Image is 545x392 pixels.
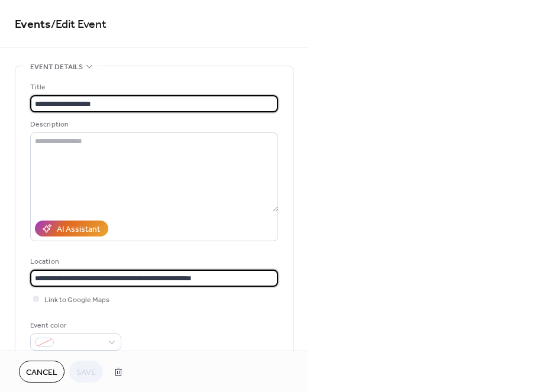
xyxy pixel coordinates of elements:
[44,294,109,306] span: Link to Google Maps
[30,319,119,332] div: Event color
[19,361,65,383] button: Cancel
[30,81,276,93] div: Title
[15,13,51,36] a: Events
[26,367,57,379] span: Cancel
[30,61,83,73] span: Event details
[30,255,276,268] div: Location
[57,223,100,236] div: AI Assistant
[51,13,107,36] span: / Edit Event
[35,221,108,237] button: AI Assistant
[30,118,276,131] div: Description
